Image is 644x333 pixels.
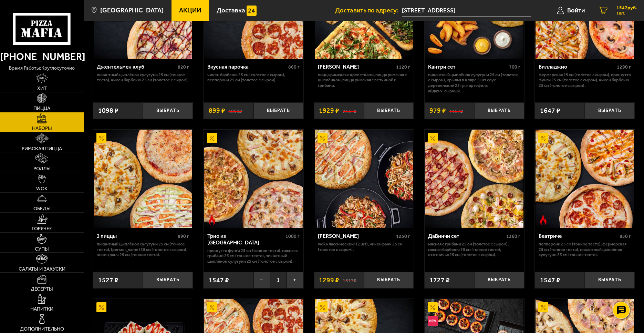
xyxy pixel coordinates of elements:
a: АкционныйДаВинчи сет [425,130,524,228]
img: Острое блюдо [207,215,217,225]
button: Выбрать [364,102,414,119]
img: Акционный [96,302,106,312]
a: АкционныйОстрое блюдоТрио из Рио [204,130,303,228]
span: 1 [270,272,287,288]
span: Доставить по адресу: [335,7,402,14]
a: Акционный3 пиццы [93,130,193,228]
span: 1547 ₽ [540,277,560,283]
span: Супы [35,246,49,251]
span: Обеды [33,206,51,211]
span: 1547 ₽ [209,277,229,283]
img: Акционный [318,302,328,312]
span: 700 г [509,64,520,70]
span: 1098 ₽ [98,107,118,114]
button: Выбрать [143,272,193,288]
span: 899 ₽ [209,107,225,114]
span: 1250 г [396,233,410,239]
input: Ваш адрес доставки [402,4,531,17]
img: Новинка [428,316,438,326]
img: ДаВинчи сет [425,130,523,228]
span: 1929 ₽ [319,107,339,114]
img: Беатриче [536,130,634,228]
p: Пепперони 25 см (тонкое тесто), Фермерская 25 см (тонкое тесто), Пикантный цыплёнок сулугуни 25 с... [539,241,631,258]
span: 1727 ₽ [429,277,450,283]
img: Акционный [428,133,438,143]
a: АкционныйВилла Капри [314,130,414,228]
button: Выбрать [474,102,524,119]
button: Выбрать [143,102,193,119]
span: 1 шт. [616,11,637,15]
img: 3 пиццы [94,130,192,228]
span: Десерты [31,286,53,291]
p: Пикантный цыплёнок сулугуни 25 см (толстое с сыром), крылья в кляре 5 шт соус деревенский 25 гр, ... [428,72,520,93]
img: Острое блюдо [538,215,548,225]
div: Вкусная парочка [207,64,287,70]
span: 1000 г [285,233,300,239]
span: 1290 г [617,64,631,70]
button: Выбрать [585,102,635,119]
span: 860 г [288,64,300,70]
p: Фермерская 25 см (толстое с сыром), Прошутто Фунги 25 см (толстое с сыром), Чикен Барбекю 25 см (... [539,72,631,88]
p: Мясная с грибами 25 см (толстое с сыром), Мясная Барбекю 25 см (тонкое тесто), Охотничья 25 см (т... [428,241,520,258]
s: 1517 ₽ [343,277,356,283]
div: Трио из [GEOGRAPHIC_DATA] [207,233,284,246]
div: Джентельмен клуб [97,64,176,70]
img: Акционный [538,133,548,143]
p: Пицца Римская с креветками, Пицца Римская с цыплёнком, Пицца Римская с ветчиной и грибами. [318,72,410,88]
p: Чикен Барбекю 25 см (толстое с сыром), Пепперони 25 см (толстое с сыром). [207,72,300,83]
div: ДаВинчи сет [428,233,505,240]
div: [PERSON_NAME] [318,64,394,70]
p: Пикантный цыплёнок сулугуни 25 см (тонкое тесто), [PERSON_NAME] 25 см (толстое с сыром), Чикен Ра... [97,241,189,258]
img: Акционный [96,133,106,143]
span: Наборы [32,126,52,131]
div: 3 пиццы [97,233,176,240]
span: Салаты и закуски [19,266,65,271]
img: Акционный [207,302,217,312]
span: 1527 ₽ [98,277,118,283]
span: 1647 ₽ [540,107,560,114]
s: 1167 ₽ [449,107,463,114]
span: 820 г [178,64,189,70]
img: Трио из Рио [204,130,302,228]
span: Пицца [33,106,50,111]
button: − [253,272,270,288]
span: Дополнительно [20,326,64,331]
img: Акционный [538,302,548,312]
span: Акции [179,7,201,14]
span: 890 г [178,233,189,239]
span: Хит [37,86,47,91]
span: 1299 ₽ [319,277,339,283]
button: + [287,272,303,288]
button: Выбрать [474,272,524,288]
span: Римская пицца [22,146,62,151]
span: Роллы [33,166,51,171]
button: Выбрать [585,272,635,288]
s: 2147 ₽ [343,107,356,114]
img: 15daf4d41897b9f0e9f617042186c801.svg [247,6,257,16]
button: Выбрать [253,102,303,119]
span: Напитки [30,306,53,311]
span: улица Гастелло, 28, подъезд 3 [402,4,531,17]
img: Акционный [318,133,328,143]
img: Акционный [207,133,217,143]
div: [PERSON_NAME] [318,233,394,240]
span: 979 ₽ [429,107,446,114]
img: Вилла Капри [315,130,413,228]
span: Доставка [217,7,245,14]
a: АкционныйОстрое блюдоБеатриче [535,130,634,228]
div: Вилладжио [539,64,615,70]
div: Беатриче [539,233,618,240]
span: 1120 г [396,64,410,70]
s: 1098 ₽ [228,107,242,114]
div: Кантри сет [428,64,507,70]
span: Горячее [32,226,52,231]
p: Прошутто Фунги 25 см (тонкое тесто), Мясная с грибами 25 см (тонкое тесто), Пикантный цыплёнок су... [207,248,300,264]
span: 850 г [620,233,631,239]
p: Wok классический L (2 шт), Чикен Ранч 25 см (толстое с сыром). [318,241,410,252]
span: [GEOGRAPHIC_DATA] [100,7,164,14]
span: 1547 руб. [616,6,637,10]
span: 1360 г [506,233,520,239]
span: Войти [567,7,585,14]
img: Акционный [428,302,438,312]
span: WOK [36,186,48,191]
